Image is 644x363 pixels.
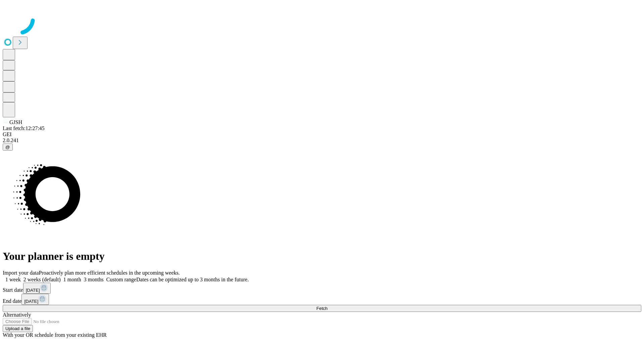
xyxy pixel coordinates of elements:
[316,306,327,311] span: Fetch
[3,125,45,131] span: Last fetch: 12:27:45
[5,277,21,282] span: 1 week
[3,250,641,263] h1: Your planner is empty
[136,277,249,282] span: Dates can be optimized up to 3 months in the future.
[3,294,641,305] div: End date
[3,305,641,312] button: Fetch
[3,283,641,294] div: Start date
[24,299,38,304] span: [DATE]
[3,270,39,276] span: Import your data
[23,277,61,282] span: 2 weeks (default)
[39,270,180,276] span: Proactively plan more efficient schedules in the upcoming weeks.
[26,288,40,293] span: [DATE]
[23,283,51,294] button: [DATE]
[63,277,81,282] span: 1 month
[5,145,10,150] span: @
[3,137,641,144] div: 2.0.241
[106,277,136,282] span: Custom range
[21,294,49,305] button: [DATE]
[84,277,104,282] span: 3 months
[3,131,641,137] div: GEI
[9,119,22,125] span: GJSH
[3,325,33,332] button: Upload a file
[3,332,107,338] span: With your OR schedule from your existing EHR
[3,144,13,151] button: @
[3,312,31,318] span: Alternatively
